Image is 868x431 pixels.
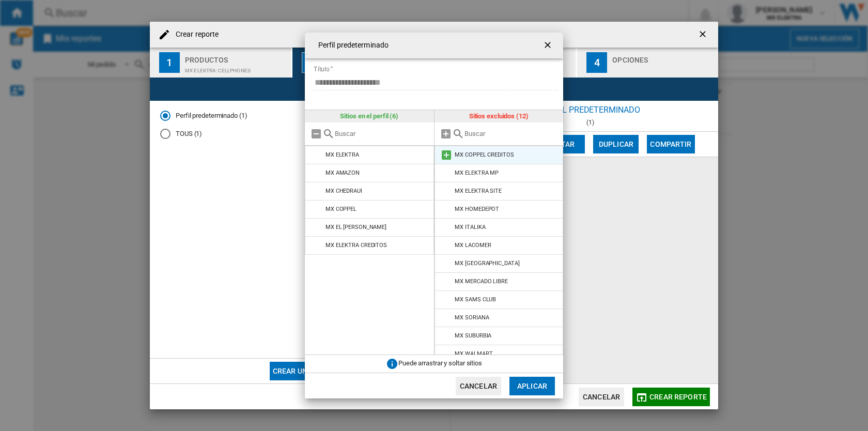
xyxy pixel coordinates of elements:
[326,170,360,176] div: MX AMAZON
[310,128,322,140] md-icon: Quitar todo
[509,377,555,395] button: Aplicar
[464,130,559,137] input: Buscar
[455,170,499,176] div: MX ELEKTRA MP
[435,110,564,122] div: Sitios excluidos (12)
[326,151,359,158] div: MX ELEKTRA
[326,224,386,230] div: MX EL [PERSON_NAME]
[455,260,519,267] div: MX [GEOGRAPHIC_DATA]
[335,130,429,137] input: Buscar
[455,350,492,357] div: MX WALMART
[538,35,559,56] button: getI18NText('BUTTONS.CLOSE_DIALOG')
[313,40,389,51] h4: Perfil predeterminado
[455,278,507,285] div: MX MERCADO LIBRE
[398,360,482,367] span: Puede arrastrar y soltar sitios
[455,314,489,321] div: MX SORIANA
[455,242,491,249] div: MX LACOMER
[326,188,362,194] div: MX CHEDRAUI
[455,332,491,339] div: MX SUBURBIA
[455,188,502,194] div: MX ELEKTRA SITE
[455,151,514,158] div: MX COPPEL CREDITOS
[326,242,387,249] div: MX ELEKTRA CREDITOS
[455,224,485,230] div: MX ITALIKA
[455,296,496,303] div: MX SAMS CLUB
[456,377,501,395] button: Cancelar
[440,128,452,140] md-icon: Añadir todos
[326,206,357,212] div: MX COPPEL
[542,40,555,52] ng-md-icon: getI18NText('BUTTONS.CLOSE_DIALOG')
[455,206,499,212] div: MX HOMEDEPOT
[305,110,434,122] div: Sitios en el perfil (6)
